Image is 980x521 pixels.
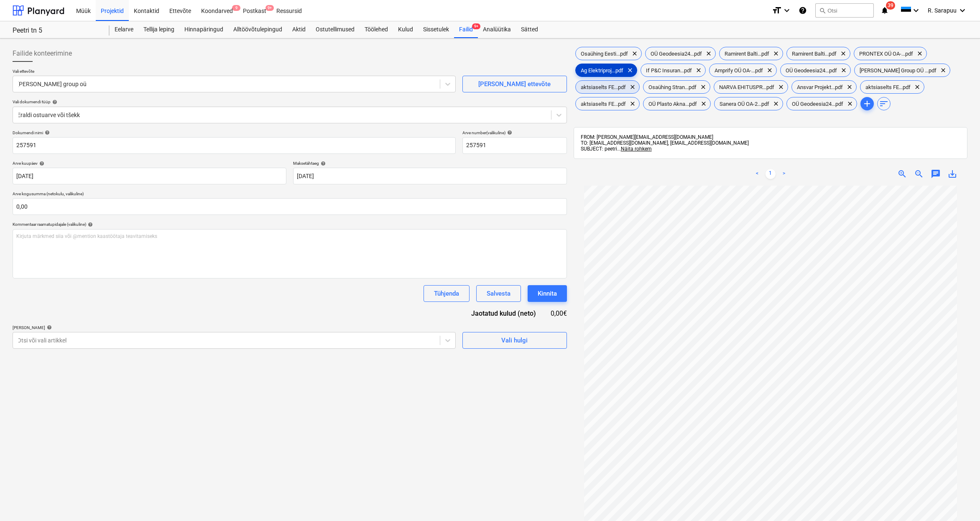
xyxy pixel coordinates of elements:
div: Arve kuupäev [13,161,286,166]
div: Tühjenda [434,288,459,299]
span: clear [699,99,709,109]
span: aktsiaselts FE...pdf [860,84,916,90]
a: Previous page [752,169,762,179]
a: Aktid [287,21,311,38]
div: PRONTEX OÜ OA-...pdf [854,47,927,60]
div: NARVA EHITUSPR...pdf [714,80,788,94]
span: aktsiaselts FE...pdf [576,101,631,107]
div: aktsiaselts FE...pdf [575,97,640,110]
span: Sanera OÜ OA-2...pdf [715,101,774,107]
span: clear [839,65,849,75]
button: Kinnita [528,285,567,302]
span: zoom_in [897,169,907,179]
div: Osaühing Eesti...pdf [575,47,642,60]
a: Analüütika [478,21,516,38]
span: chat [931,169,941,179]
span: Ansvar Projekt...pdf [792,84,848,90]
span: clear [694,65,704,75]
div: If P&C Insuran...pdf [641,64,706,77]
div: Sanera OÜ OA-2...pdf [714,97,783,110]
div: OÜ Geodeesia24...pdf [780,64,851,77]
div: Ramirent Balti...pdf [719,47,783,60]
span: If P&C Insuran...pdf [641,67,697,74]
div: OÜ Geodeesia24...pdf [786,97,857,110]
span: save_alt [947,169,957,179]
span: clear [765,65,775,75]
button: Tühjenda [424,285,470,302]
a: Page 1 is your current page [766,169,776,179]
div: Salvesta [487,288,510,299]
button: Vali hulgi [462,332,567,349]
span: help [86,222,93,227]
span: 9 [232,5,240,11]
span: clear [628,99,638,109]
span: sort [879,99,889,109]
div: [PERSON_NAME] ettevõte [478,79,551,89]
div: Vali dokumendi tüüp [13,99,567,105]
span: clear [628,82,638,92]
div: Kulud [393,21,418,38]
div: Sissetulek [418,21,454,38]
span: Näita rohkem [621,146,652,152]
input: Dokumendi nimi [13,137,456,154]
div: Dokumendi nimi [13,130,456,135]
i: keyboard_arrow_down [957,5,967,15]
div: Arve number (valikuline) [462,130,567,135]
span: zoom_out [914,169,924,179]
i: format_size [772,5,782,15]
input: Arve number [462,137,567,154]
span: TO: [EMAIL_ADDRESS][DOMAIN_NAME], [EMAIL_ADDRESS][DOMAIN_NAME] [581,140,749,146]
span: Ramirent Balti...pdf [787,51,842,57]
span: clear [912,82,922,92]
a: Hinnapäringud [179,21,228,38]
span: Ramirent Balti...pdf [720,51,774,57]
span: help [505,130,512,135]
span: clear [838,49,848,59]
span: SUBJECT: peetri [581,146,617,152]
input: Arve kogusumma (netokulu, valikuline) [13,198,567,215]
div: [PERSON_NAME] Group OÜ ...pdf [854,64,950,77]
span: clear [771,49,781,59]
div: Alltöövõtulepingud [228,21,287,38]
div: Maksetähtaeg [293,161,567,166]
span: Failide konteerimine [13,49,72,59]
span: ... [617,146,652,152]
div: [PERSON_NAME] [13,325,456,330]
span: PRONTEX OÜ OA-...pdf [854,51,918,57]
span: clear [845,99,855,109]
span: add [862,99,872,109]
i: keyboard_arrow_down [911,5,921,15]
div: 0,00€ [549,309,567,318]
div: Osaühing Stran...pdf [643,80,710,94]
div: Ramirent Balti...pdf [786,47,850,60]
span: clear [938,65,948,75]
span: clear [630,49,640,59]
div: Vali hulgi [501,335,528,346]
div: Failid [454,21,478,38]
iframe: Chat Widget [938,481,980,521]
div: Eelarve [110,21,138,38]
a: Ostutellimused [311,21,360,38]
span: clear [698,82,708,92]
button: Salvesta [476,285,521,302]
i: Abikeskus [799,5,807,15]
div: OÜ Plasto Akna...pdf [643,97,711,110]
a: Töölehed [360,21,393,38]
div: Kommentaar raamatupidajale (valikuline) [13,222,567,227]
input: Tähtaega pole määratud [293,168,567,184]
span: OÜ Geodeesia24...pdf [646,51,707,57]
span: R. Sarapuu [928,7,957,14]
span: 9+ [472,23,480,29]
div: aktsiaselts FE...pdf [860,80,924,94]
i: keyboard_arrow_down [782,5,792,15]
span: OÜ Plasto Akna...pdf [643,101,702,107]
div: Peetri tn 5 [13,26,100,35]
input: Arve kuupäeva pole määratud. [13,168,286,184]
div: Kinnita [538,288,557,299]
a: Next page [779,169,789,179]
span: Osaühing Eesti...pdf [576,51,633,57]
